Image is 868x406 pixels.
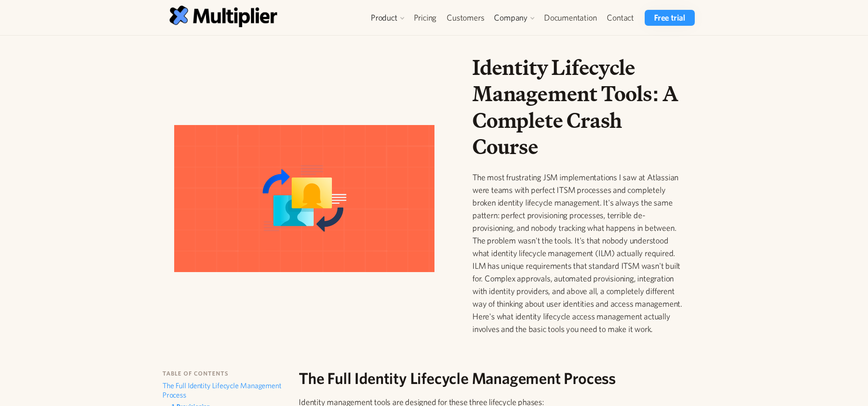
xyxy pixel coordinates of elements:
a: The Full Identity Lifecycle Management Process [162,381,289,402]
a: Free trial [645,10,695,26]
div: Company [489,10,539,26]
h2: The Full Identity Lifecycle Management Process [299,369,699,388]
div: Company [494,12,528,23]
a: Documentation [539,10,602,26]
div: Product [371,12,397,23]
a: Customers [441,10,489,26]
img: Identity Lifecycle Management Tools: A Complete Crash Course [174,125,435,272]
a: Contact [602,10,639,26]
a: Pricing [409,10,442,26]
p: The most frustrating JSM implementations I saw at Atlassian were teams with perfect ITSM processe... [472,171,687,335]
div: Product [366,10,409,26]
h1: Identity Lifecycle Management Tools: A Complete Crash Course [472,54,687,160]
h6: table of contents [162,369,289,378]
